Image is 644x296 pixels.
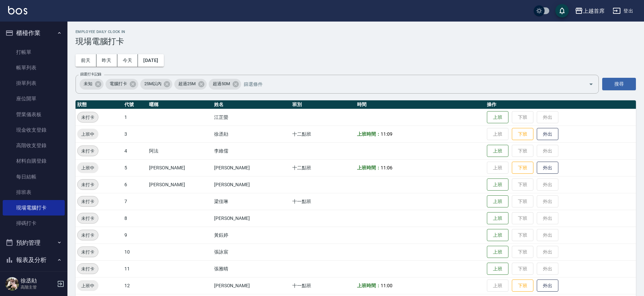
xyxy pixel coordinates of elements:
[80,72,101,77] label: 篩選打卡記錄
[123,260,147,277] td: 11
[76,30,636,34] h2: Employee Daily Clock In
[602,78,636,90] button: 搜尋
[610,5,636,17] button: 登出
[209,79,241,90] div: 超過50M
[212,176,291,193] td: [PERSON_NAME]
[212,243,291,260] td: 張詠宸
[212,260,291,277] td: 張雅晴
[123,243,147,260] td: 10
[3,216,65,231] a: 掃碼打卡
[174,79,207,90] div: 超過25M
[123,193,147,210] td: 7
[138,54,164,67] button: [DATE]
[123,142,147,159] td: 4
[77,282,98,289] span: 上班中
[106,80,131,87] span: 電腦打卡
[123,227,147,243] td: 9
[212,277,291,294] td: [PERSON_NAME]
[3,122,65,138] a: 現金收支登錄
[3,153,65,169] a: 材料自購登錄
[80,80,96,87] span: 未知
[291,126,356,142] td: 十二點班
[3,60,65,75] a: 帳單列表
[212,126,291,142] td: 徐丞勛
[8,6,27,14] img: Logo
[487,178,508,191] button: 上班
[5,277,19,291] img: Person
[123,176,147,193] td: 6
[212,159,291,176] td: [PERSON_NAME]
[212,210,291,227] td: [PERSON_NAME]
[487,111,508,124] button: 上班
[77,164,98,171] span: 上班中
[21,284,55,290] p: 高階主管
[3,44,65,60] a: 打帳單
[209,80,234,87] span: 超過50M
[123,126,147,142] td: 3
[78,147,98,155] span: 未打卡
[3,185,65,200] a: 排班表
[117,54,138,67] button: 今天
[106,79,138,90] div: 電腦打卡
[212,142,291,159] td: 李維儒
[78,114,98,121] span: 未打卡
[3,24,65,42] button: 櫃檯作業
[147,159,212,176] td: [PERSON_NAME]
[123,159,147,176] td: 5
[583,7,605,15] div: 上越首席
[3,138,65,153] a: 高階收支登錄
[3,234,65,252] button: 預約管理
[3,75,65,91] a: 掛單列表
[96,54,117,67] button: 昨天
[291,100,356,109] th: 班別
[80,79,104,90] div: 未知
[487,229,508,241] button: 上班
[381,283,392,288] span: 11:00
[487,246,508,258] button: 上班
[140,80,166,87] span: 25M以內
[147,142,212,159] td: 阿法
[537,162,558,174] button: 外出
[3,91,65,106] a: 座位開單
[78,198,98,205] span: 未打卡
[381,165,392,170] span: 11:06
[212,109,291,126] td: 江芷螢
[537,279,558,292] button: 外出
[123,109,147,126] td: 1
[555,4,569,18] button: save
[357,283,381,288] b: 上班時間：
[357,131,381,137] b: 上班時間：
[487,145,508,157] button: 上班
[78,181,98,188] span: 未打卡
[512,279,533,292] button: 下班
[3,271,65,287] a: 報表目錄
[21,277,55,284] h5: 徐丞勛
[77,131,98,138] span: 上班中
[355,100,485,109] th: 時間
[3,200,65,216] a: 現場電腦打卡
[485,100,636,109] th: 操作
[78,232,98,239] span: 未打卡
[586,79,596,90] button: Open
[174,80,200,87] span: 超過25M
[78,215,98,222] span: 未打卡
[381,131,392,137] span: 11:09
[512,128,533,140] button: 下班
[78,265,98,272] span: 未打卡
[212,193,291,210] td: 梁佳琳
[572,4,607,18] button: 上越首席
[212,227,291,243] td: 黃鈺婷
[242,78,577,90] input: 篩選條件
[291,193,356,210] td: 十一點班
[3,251,65,269] button: 報表及分析
[78,249,98,256] span: 未打卡
[147,100,212,109] th: 暱稱
[123,100,147,109] th: 代號
[123,277,147,294] td: 12
[357,165,381,170] b: 上班時間：
[512,162,533,174] button: 下班
[291,159,356,176] td: 十二點班
[147,176,212,193] td: [PERSON_NAME]
[212,100,291,109] th: 姓名
[487,195,508,208] button: 上班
